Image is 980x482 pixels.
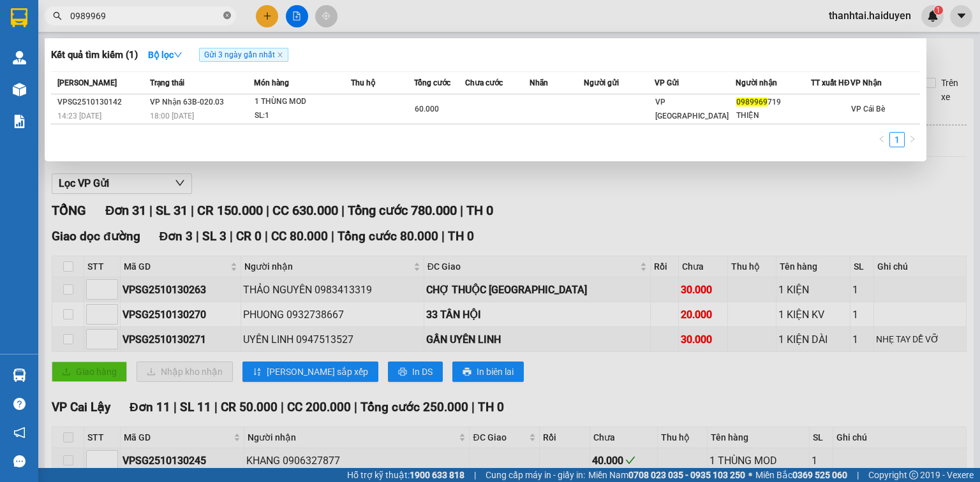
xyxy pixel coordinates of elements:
span: close [277,52,283,58]
img: warehouse-icon [13,51,26,64]
span: down [174,50,182,59]
div: THIỆN [736,109,810,122]
a: 1 [890,133,904,147]
span: [PERSON_NAME] [57,78,117,87]
strong: Bộ lọc [148,50,182,60]
span: message [13,455,26,467]
span: notification [13,427,26,439]
span: Trạng thái [150,78,184,87]
span: left [878,135,886,143]
span: Chưa cước [465,78,503,87]
span: Thu hộ [351,78,375,87]
input: Tìm tên, số ĐT hoặc mã đơn [70,9,221,23]
img: solution-icon [13,115,26,128]
span: VP Gửi [655,78,679,87]
span: Nhãn [530,78,548,87]
span: VP Cái Bè [851,105,885,113]
li: 1 [889,132,905,147]
span: 14:23 [DATE] [57,112,101,120]
span: TT xuất HĐ [811,78,850,87]
span: Người nhận [736,78,777,87]
span: VP Nhận 63B-020.03 [150,98,224,106]
span: search [53,11,62,20]
img: warehouse-icon [13,369,26,382]
span: 0989969 [736,98,768,106]
img: logo-vxr [11,8,27,27]
div: VPSG2510130142 [57,96,146,109]
span: question-circle [13,398,26,410]
span: right [909,135,916,143]
button: right [905,132,920,147]
span: VP [GEOGRAPHIC_DATA] [655,98,729,120]
div: SL: 1 [255,109,350,123]
span: Gửi 3 ngày gần nhất [199,48,288,62]
span: Người gửi [584,78,619,87]
h3: Kết quả tìm kiếm ( 1 ) [51,48,138,62]
div: 719 [736,96,810,109]
span: VP Nhận [850,78,882,87]
span: 60.000 [415,105,439,113]
img: warehouse-icon [13,83,26,96]
span: 18:00 [DATE] [150,112,194,120]
li: Next Page [905,132,920,147]
button: left [874,132,889,147]
span: Món hàng [254,78,289,87]
span: close-circle [223,10,231,22]
div: 1 THÙNG MOD [255,95,350,109]
span: Tổng cước [414,78,450,87]
span: close-circle [223,11,231,19]
button: Bộ lọcdown [138,45,193,65]
li: Previous Page [874,132,889,147]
